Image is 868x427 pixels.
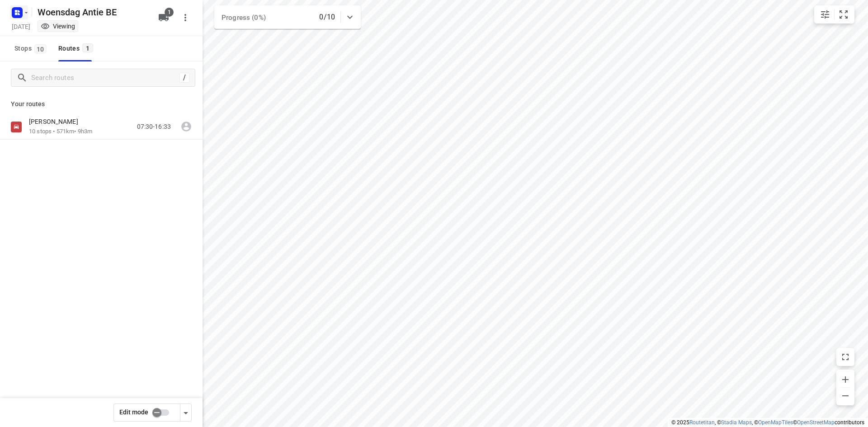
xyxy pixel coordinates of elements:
[797,419,835,426] a: OpenStreetMap
[758,419,793,426] a: OpenMapTiles
[222,14,266,22] span: Progress (0%)
[34,44,47,53] span: 10
[29,127,92,136] p: 10 stops • 571km • 9h3m
[814,5,854,23] div: small contained button group
[31,71,179,85] input: Search routes
[180,407,191,418] div: Driver app settings
[29,117,84,126] p: [PERSON_NAME]
[155,9,173,27] button: 1
[176,9,194,27] button: More
[14,43,49,54] span: Stops
[11,99,192,109] p: Your routes
[58,43,96,54] div: Routes
[137,122,171,131] p: 07:30-16:33
[165,8,174,17] span: 1
[721,419,752,426] a: Stadia Maps
[177,117,195,136] span: Route unassigned
[835,5,853,23] button: Fit zoom
[179,73,189,83] div: /
[689,419,715,426] a: Routetitan
[214,5,361,29] div: Progress (0%)0/10
[671,419,864,426] li: © 2025 , © , © © contributors
[82,43,93,52] span: 1
[119,408,148,416] span: Edit mode
[319,12,335,23] p: 0/10
[41,22,75,31] div: You are currently in view mode. To make any changes, go to edit project.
